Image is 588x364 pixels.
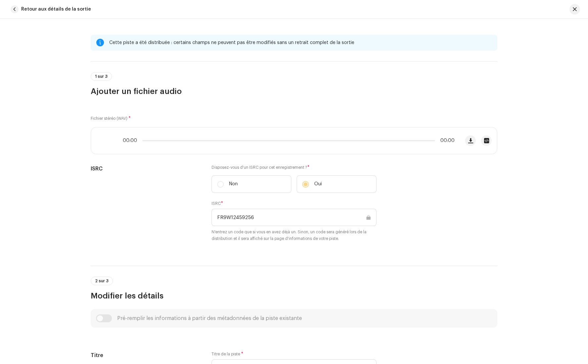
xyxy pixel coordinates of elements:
span: 00:00 [123,138,140,143]
h5: Titre [91,351,201,359]
label: Titre de la piste [212,351,243,357]
h3: Ajouter un fichier audio [91,86,497,97]
div: Cette piste a été distribuée : certains champs ne peuvent pas être modifiés sans un retrait compl... [109,39,492,47]
p: Non [229,181,238,188]
label: ISRC [212,201,223,206]
small: N'entrez un code que si vous en avez déjà un. Sinon, un code sera généré lors de la distribution ... [212,229,376,242]
h5: ISRC [91,165,201,173]
span: 00:00 [438,138,455,143]
p: Oui [314,181,322,188]
input: ABXYZ####### [212,209,376,226]
h3: Modifier les détails [91,291,497,301]
small: Fichier stéréo (WAV) [91,116,127,120]
label: Disposez-vous d'un ISRC pour cet enregistrement ? [212,165,376,170]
